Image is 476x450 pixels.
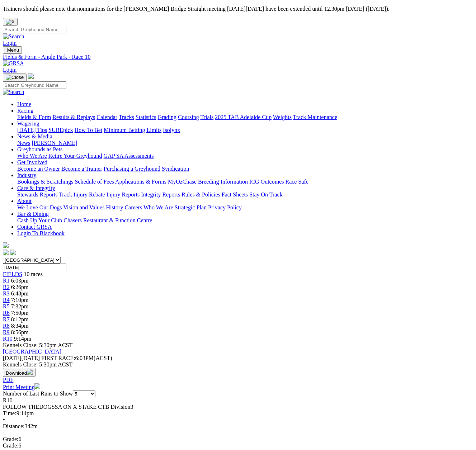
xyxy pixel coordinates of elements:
a: Syndication [162,166,189,172]
p: Trainers should please note that nominations for the [PERSON_NAME] Bridge Straight meeting [DATE]... [3,6,473,12]
a: Integrity Reports [141,191,180,198]
a: Grading [158,114,176,120]
input: Search [3,26,66,33]
a: GAP SA Assessments [104,153,154,159]
span: 6:03pm [11,278,29,284]
span: R5 [3,303,10,309]
a: 2025 TAB Adelaide Cup [215,114,272,120]
a: Retire Your Greyhound [48,153,102,159]
a: Careers [124,204,142,210]
a: Who We Are [17,153,47,159]
button: Close [3,18,18,26]
span: 9:14pm [14,336,32,342]
a: Applications & Forms [115,179,166,185]
a: Become an Owner [17,166,60,172]
a: History [106,204,123,210]
a: How To Bet [75,127,103,133]
a: Race Safe [285,179,308,185]
a: Login [3,67,17,73]
span: Time: [3,410,17,416]
a: Stay On Track [249,191,282,198]
div: Bar & Dining [17,217,473,224]
a: Breeding Information [198,179,248,185]
div: 6 [3,442,473,449]
span: Grade: [3,436,19,442]
span: Kennels Close: 5:30pm ACST [3,342,72,348]
span: R10 [3,397,13,403]
a: SUREpick [48,127,73,133]
img: GRSA [3,60,24,67]
button: Download [3,368,36,377]
a: Trials [200,114,213,120]
img: printer.svg [34,383,40,389]
span: FIRST RACE: [41,355,75,361]
a: R6 [3,310,10,316]
div: News & Media [17,140,473,146]
span: 8:34pm [11,323,29,329]
img: download.svg [27,369,33,375]
a: Care & Integrity [17,185,55,191]
div: Care & Integrity [17,191,473,198]
a: Tracks [119,114,134,120]
img: Search [3,33,24,40]
a: Stewards Reports [17,191,57,198]
div: Wagering [17,127,473,133]
a: [PERSON_NAME] [32,140,77,146]
img: Close [6,75,24,80]
a: R8 [3,323,10,329]
a: R7 [3,316,10,322]
img: logo-grsa-white.png [3,242,9,248]
input: Select date [3,264,66,271]
a: Rules & Policies [182,191,220,198]
a: About [17,198,32,204]
a: Schedule of Fees [75,179,114,185]
a: Chasers Restaurant & Function Centre [63,217,152,223]
a: Get Involved [17,159,47,165]
a: R2 [3,284,10,290]
a: Coursing [178,114,199,120]
a: Fact Sheets [222,191,248,198]
a: Print Meeting [3,384,40,390]
span: Menu [7,47,19,53]
a: Login [3,40,17,46]
span: 10 races [24,271,43,277]
a: News & Media [17,133,52,139]
span: FIELDS [3,271,22,277]
span: 7:10pm [11,297,29,303]
a: Racing [17,108,33,114]
a: Results & Replays [52,114,95,120]
button: Toggle navigation [3,46,22,54]
a: R9 [3,329,10,335]
img: X [6,19,15,25]
div: 342m [3,423,473,430]
a: R10 [3,336,13,342]
a: R3 [3,290,10,297]
a: ICG Outcomes [249,179,284,185]
a: PDF [3,377,13,383]
a: News [17,140,30,146]
a: We Love Our Dogs [17,204,62,210]
a: Track Maintenance [293,114,337,120]
a: Bookings & Scratchings [17,179,73,185]
a: Minimum Betting Limits [104,127,161,133]
span: • [3,417,5,423]
a: Fields & Form - Angle Park - Race 10 [3,54,473,60]
span: 7:32pm [11,303,29,309]
a: Privacy Policy [208,204,242,210]
span: R4 [3,297,10,303]
a: Login To Blackbook [17,230,65,236]
a: Injury Reports [106,191,140,198]
img: twitter.svg [10,250,16,255]
img: facebook.svg [3,250,9,255]
a: Fields & Form [17,114,51,120]
a: Wagering [17,120,39,127]
button: Toggle navigation [3,74,27,81]
a: Home [17,101,31,107]
div: Greyhounds as Pets [17,153,473,159]
div: Racing [17,114,473,120]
